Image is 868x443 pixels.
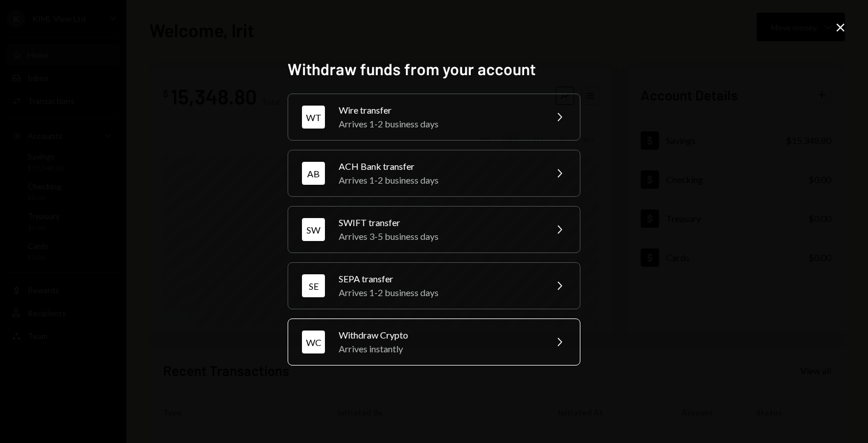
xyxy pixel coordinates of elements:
div: Arrives 1-2 business days [339,117,538,131]
div: AB [302,162,325,185]
div: Arrives 3-5 business days [339,230,538,243]
div: Arrives 1-2 business days [339,173,538,187]
h2: Withdraw funds from your account [288,58,580,80]
button: WCWithdraw CryptoArrives instantly [288,318,580,366]
button: SESEPA transferArrives 1-2 business days [288,262,580,309]
div: Arrives 1-2 business days [339,286,538,300]
button: SWSWIFT transferArrives 3-5 business days [288,206,580,253]
div: Withdraw Crypto [339,328,538,342]
button: ABACH Bank transferArrives 1-2 business days [288,150,580,197]
div: Wire transfer [339,103,538,117]
div: SE [302,274,325,297]
div: WT [302,106,325,129]
div: SEPA transfer [339,272,538,286]
div: ACH Bank transfer [339,160,538,173]
div: SW [302,218,325,241]
button: WTWire transferArrives 1-2 business days [288,94,580,141]
div: SWIFT transfer [339,216,538,230]
div: WC [302,331,325,353]
div: Arrives instantly [339,342,538,356]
